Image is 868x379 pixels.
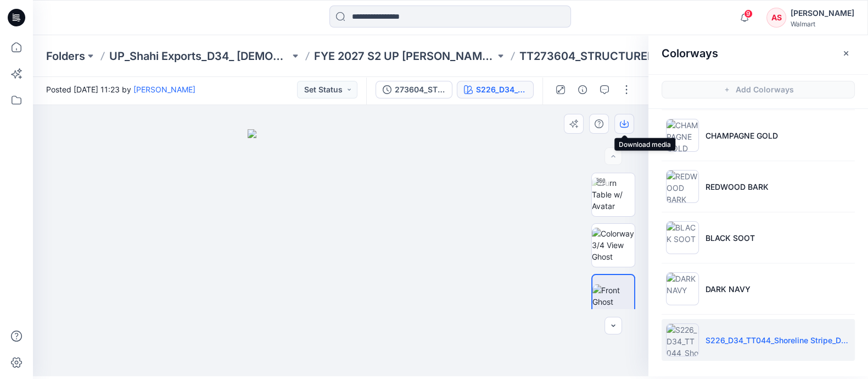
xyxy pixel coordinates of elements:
[744,9,753,18] span: 9
[592,177,635,212] img: Turn Table w/ Avatar
[395,84,445,96] div: 273604_STRUCTURED LINEN SHORTS([DATE])
[705,181,769,193] p: REDWOOD BARK
[46,84,195,95] span: Posted [DATE] 11:23 by
[314,48,495,64] a: FYE 2027 S2 UP [PERSON_NAME] [PERSON_NAME]
[666,170,699,203] img: REDWOOD BARK
[592,228,635,262] img: Colorway 3/4 View Ghost
[519,48,700,64] p: TT273604_STRUCTURED LINEN SHORTS
[666,221,699,254] img: BLACK SOOT
[705,232,755,244] p: BLACK SOOT
[705,130,778,141] p: CHAMPAGNE GOLD
[376,81,452,98] button: 273604_STRUCTURED LINEN SHORTS([DATE])
[666,272,699,305] img: DARK NAVY
[46,48,85,64] a: Folders
[574,81,591,98] button: Details
[666,323,699,356] img: S226_D34_TT044_Shoreline Stripe_Dark Navy_2.5in (2)
[705,283,751,295] p: DARK NAVY
[791,7,854,20] div: [PERSON_NAME]
[133,85,195,94] a: [PERSON_NAME]
[109,48,290,64] a: UP_Shahi Exports_D34_ [DEMOGRAPHIC_DATA] Bottoms
[705,334,850,346] p: S226_D34_TT044_Shoreline Stripe_Dark Navy_2.5in (2)
[592,284,634,307] img: Front Ghost
[476,84,527,96] div: S226_D34_TT044_Shoreline Stripe_Dark Navy_2.5in (2)
[457,81,534,98] button: S226_D34_TT044_Shoreline Stripe_Dark Navy_2.5in (2)
[791,20,854,28] div: Walmart
[766,8,786,28] div: AS
[666,119,699,152] img: CHAMPAGNE GOLD
[248,129,433,377] img: eyJhbGciOiJIUzI1NiIsImtpZCI6IjAiLCJzbHQiOiJzZXMiLCJ0eXAiOiJKV1QifQ.eyJkYXRhIjp7InR5cGUiOiJzdG9yYW...
[662,47,718,60] h2: Colorways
